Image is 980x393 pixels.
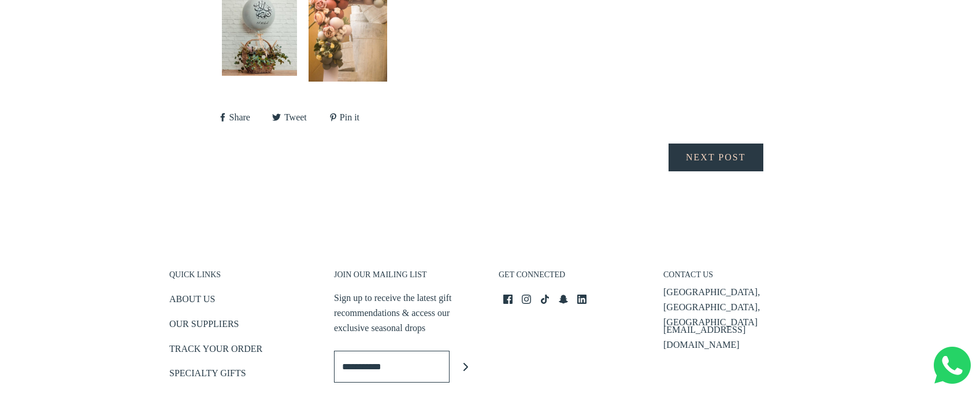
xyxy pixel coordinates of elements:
a: Tweet [271,110,310,122]
a: OUR SUPPLIERS [169,317,239,336]
input: Enter email [334,351,450,383]
a: SPECIALTY GIFTS [169,366,246,385]
h3: JOIN OUR MAILING LIST [334,270,481,286]
a: Share [217,110,254,122]
img: Whatsapp [934,347,971,384]
a: TRACK YOUR ORDER [169,341,262,361]
a: Pin it [328,110,361,122]
h3: CONTACT US [663,270,811,286]
p: Sign up to receive the latest gift recommendations & access our exclusive seasonal drops [334,291,481,335]
a: Next Post [669,144,763,171]
p: [EMAIL_ADDRESS][DOMAIN_NAME] [663,322,811,352]
button: Join [450,351,481,383]
span: Pin it [340,112,359,122]
p: [GEOGRAPHIC_DATA], [GEOGRAPHIC_DATA], [GEOGRAPHIC_DATA] [663,285,811,329]
span: Tweet [284,112,307,122]
h3: GET CONNECTED [499,270,646,286]
span: Share [229,112,250,122]
a: ABOUT US [169,292,215,311]
h3: QUICK LINKS [169,270,317,286]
